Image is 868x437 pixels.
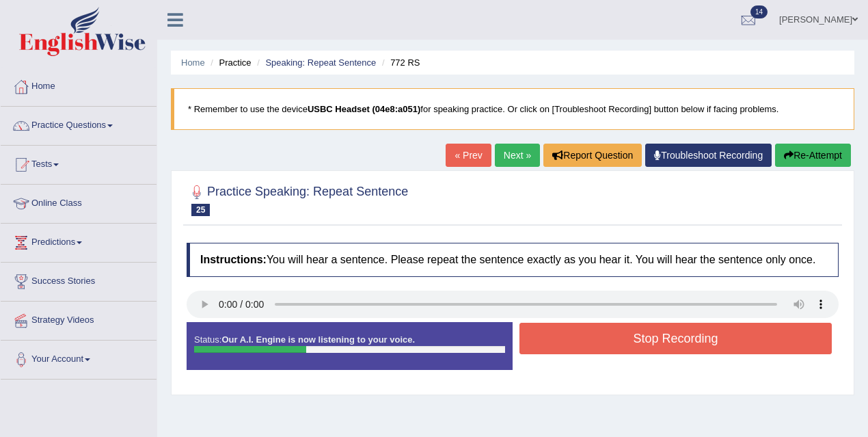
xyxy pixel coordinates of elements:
b: Instructions: [200,254,267,265]
li: 772 RS [379,56,420,69]
a: Troubleshoot Recording [645,144,772,167]
a: Home [1,68,157,102]
a: Your Account [1,341,157,375]
button: Report Question [543,144,642,167]
div: Status: [187,322,513,370]
a: Practice Questions [1,107,157,141]
a: Predictions [1,224,157,258]
blockquote: * Remember to use the device for speaking practice. Or click on [Troubleshoot Recording] button b... [171,88,854,130]
b: USBC Headset (04e8:a051) [308,104,420,114]
span: 25 [191,204,210,216]
a: « Prev [446,144,491,167]
li: Practice [207,56,251,69]
a: Online Class [1,185,157,219]
button: Re-Attempt [775,144,851,167]
strong: Our A.I. Engine is now listening to your voice. [221,334,415,345]
button: Stop Recording [519,323,832,354]
a: Home [181,57,205,68]
h4: You will hear a sentence. Please repeat the sentence exactly as you hear it. You will hear the se... [187,243,839,277]
a: Strategy Videos [1,302,157,336]
a: Tests [1,146,157,180]
span: 14 [750,5,768,18]
a: Success Stories [1,263,157,297]
a: Speaking: Repeat Sentence [265,57,376,68]
h2: Practice Speaking: Repeat Sentence [187,182,408,216]
a: Next » [495,144,540,167]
